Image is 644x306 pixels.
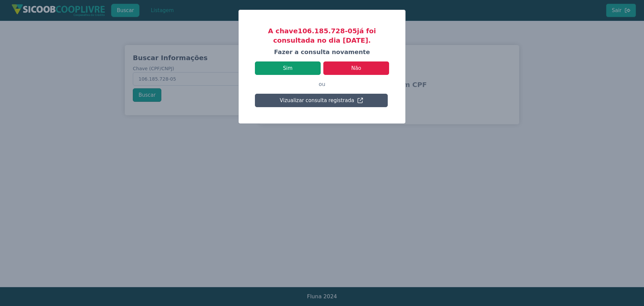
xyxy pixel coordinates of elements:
[255,26,389,45] h3: A chave 106.185.728-05 já foi consultada no dia [DATE].
[323,61,389,75] button: Não
[255,48,389,56] h4: Fazer a consulta novamente
[255,94,388,107] button: Vizualizar consulta registrada
[255,61,321,75] button: Sim
[255,75,389,94] p: ou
